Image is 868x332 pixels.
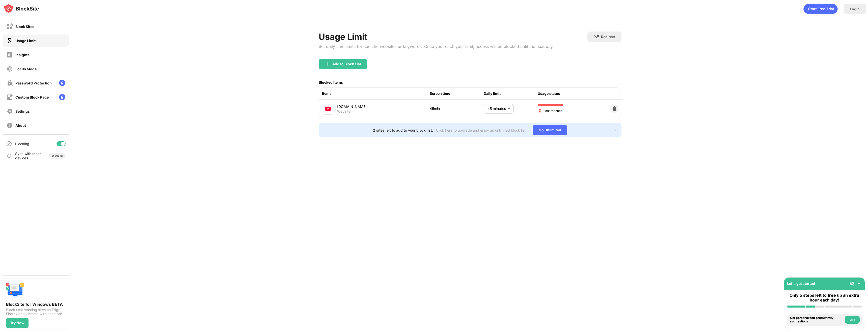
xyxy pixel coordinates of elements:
[601,35,615,39] div: Redirect
[59,80,65,86] img: lock-menu.svg
[373,128,433,132] div: 2 sites left to add to your block list.
[6,308,66,316] div: Block time wasting sites on Edge, Firefox and Chrome with one app!
[15,53,30,57] div: Insights
[787,293,862,303] div: Only 5 steps left to free up an extra hour each day!
[6,302,66,307] div: BlockSite for Windows BETA
[6,153,12,159] img: sync-icon.svg
[15,67,37,71] div: Focus Mode
[337,109,350,114] div: Website
[803,4,838,14] div: animation
[7,38,13,44] img: time-usage-on.svg
[319,32,554,42] div: Usage Limit
[15,81,52,85] div: Password Protection
[15,109,30,113] div: Settings
[7,66,13,72] img: focus-off.svg
[7,52,13,58] img: insights-off.svg
[790,316,844,323] div: Get personalized productivity suggestions
[538,109,542,113] img: hourglass-end.svg
[337,104,430,109] div: [DOMAIN_NAME]
[4,4,39,14] img: logo-blocksite.svg
[538,91,592,96] div: Usage status
[15,24,34,29] div: Block Sites
[319,80,343,84] div: Blocked Items
[15,95,49,99] div: Custom Block Page
[7,108,13,114] img: settings-off.svg
[322,91,430,96] div: Items
[6,141,12,147] img: blocking-icon.svg
[52,154,63,157] div: Disabled
[613,128,617,132] img: x-button.svg
[7,80,13,86] img: password-protection-off.svg
[787,281,815,286] div: Let's get started
[7,23,13,30] img: block-off.svg
[15,152,41,160] div: Sync with other devices
[319,44,554,49] div: Set daily time limits for specific websites or keywords. Once you reach your limit, access will b...
[325,106,331,112] img: favicons
[430,91,484,96] div: Screen time
[533,125,567,135] div: Go Unlimited
[430,106,484,111] div: 45min
[7,122,13,129] img: about-off.svg
[857,281,862,286] img: omni-setup-toggle.svg
[538,108,562,113] span: Limit reached
[332,62,361,66] div: Add to Block List
[850,7,860,11] div: Login
[10,321,24,325] div: Try Now
[15,142,29,146] div: Blocking
[15,123,26,128] div: About
[7,94,13,100] img: customize-block-page-off.svg
[436,128,527,132] div: Click here to upgrade and enjoy an unlimited block list.
[850,281,855,286] img: eye-not-visible.svg
[15,39,36,43] div: Usage Limit
[484,91,538,96] div: Daily limit
[59,94,65,100] img: lock-menu.svg
[6,282,24,300] img: push-desktop.svg
[845,316,860,324] button: Do it
[487,106,506,111] p: 45 minutes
